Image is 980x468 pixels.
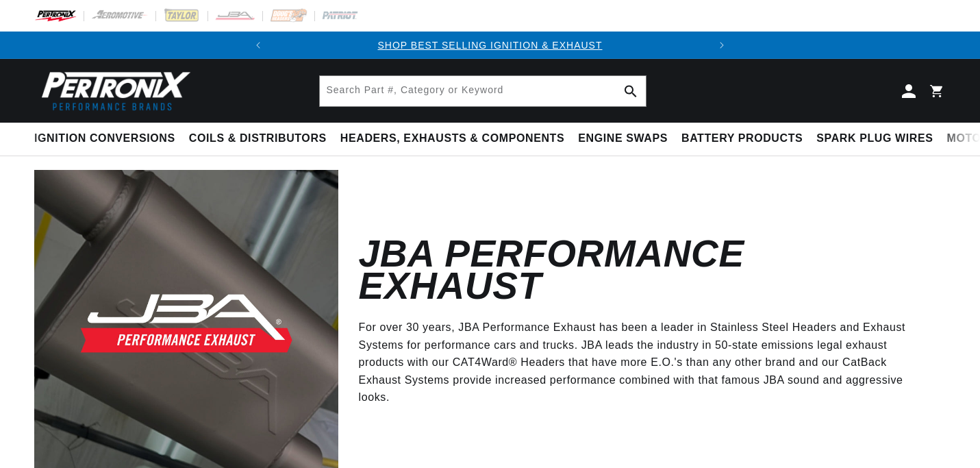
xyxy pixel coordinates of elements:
span: Headers, Exhausts & Components [340,132,564,146]
summary: Battery Products [675,123,809,155]
summary: Headers, Exhausts & Components [334,123,571,155]
span: Coils & Distributors [189,132,327,146]
input: Search Part #, Category or Keyword [320,76,646,106]
button: Search Part #, Category or Keyword [616,76,646,106]
div: 1 of 2 [272,38,707,53]
span: Battery Products [681,132,803,146]
img: Pertronix [34,67,192,114]
span: Ignition Conversions [34,132,175,146]
a: SHOP BEST SELLING IGNITION & EXHAUST [377,40,602,51]
summary: Coils & Distributors [182,123,334,155]
summary: Spark Plug Wires [809,123,940,155]
h2: JBA Performance Exhaust [359,238,925,302]
summary: Engine Swaps [571,123,675,155]
button: Translation missing: en.sections.announcements.next_announcement [708,32,736,59]
div: Announcement [272,38,707,53]
span: Spark Plug Wires [816,132,933,146]
button: Translation missing: en.sections.announcements.previous_announcement [244,32,272,59]
p: For over 30 years, JBA Performance Exhaust has been a leader in Stainless Steel Headers and Exhau... [359,319,925,406]
span: Engine Swaps [578,132,668,146]
summary: Ignition Conversions [34,123,182,155]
